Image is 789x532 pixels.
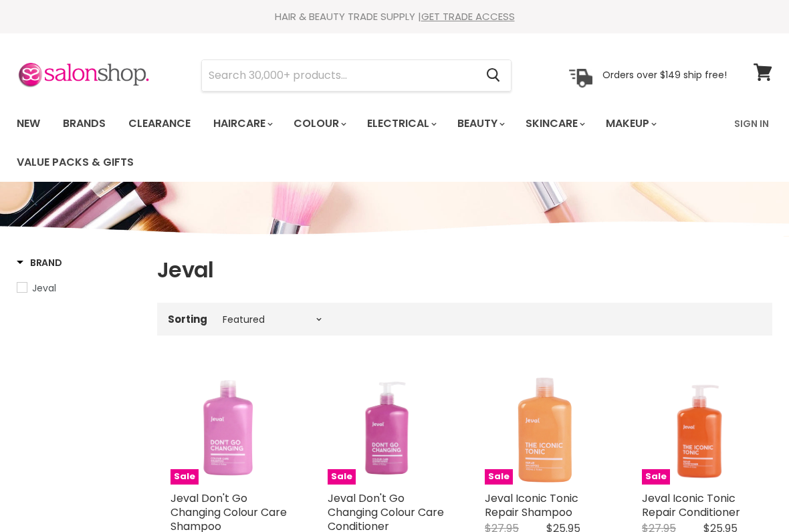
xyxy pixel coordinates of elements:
h3: Brand [17,256,62,269]
form: Product [201,59,512,92]
span: Sale [171,469,199,485]
a: Beauty [447,110,513,138]
a: Makeup [596,110,665,138]
a: Jeval Iconic Tonic Repair Shampoo Jeval Iconic Tonic Repair Shampoo Sale [485,368,602,485]
img: Jeval Iconic Tonic Repair Conditioner [661,368,740,485]
p: Orders over $149 ship free! [602,69,727,81]
span: Sale [328,469,356,485]
a: Jeval Don't Go Changing Colour Care Conditioner Jeval Don't Go Changing Colour Care Conditioner Sale [328,368,445,485]
h1: Jeval [157,256,772,284]
span: Jeval [32,281,56,295]
img: Jeval Don't Go Changing Colour Care Conditioner [344,368,428,485]
a: New [7,110,50,138]
a: Jeval Iconic Tonic Repair Conditioner Jeval Iconic Tonic Repair Conditioner Sale [642,368,759,485]
img: Jeval Iconic Tonic Repair Shampoo [485,368,602,485]
a: Jeval Iconic Tonic Repair Shampoo [485,491,578,520]
a: Skincare [516,110,593,138]
a: Jeval Iconic Tonic Repair Conditioner [642,491,740,520]
label: Sorting [168,313,207,325]
button: Search [475,60,511,91]
a: Jeval Don't Go Changing Colour Care Shampoo Jeval Don't Go Changing Colour Care Shampoo Sale [171,368,288,485]
img: Jeval Don't Go Changing Colour Care Shampoo [189,368,268,485]
a: Colour [284,110,354,138]
a: Haircare [203,110,281,138]
a: Brands [53,110,116,138]
a: Electrical [357,110,445,138]
a: Clearance [118,110,201,138]
a: Value Packs & Gifts [7,148,144,176]
span: Sale [485,469,513,485]
a: Jeval [17,281,140,295]
a: Sign In [726,110,777,138]
span: Sale [642,469,670,485]
input: Search [202,60,475,91]
ul: Main menu [7,104,726,182]
a: GET TRADE ACCESS [421,9,515,23]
